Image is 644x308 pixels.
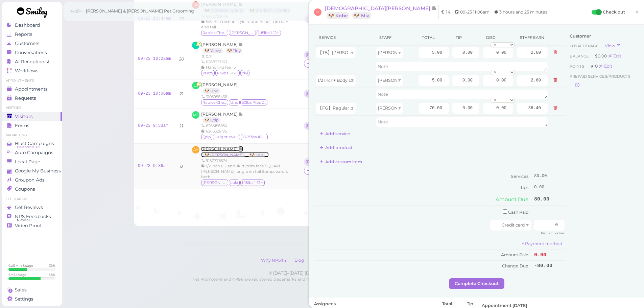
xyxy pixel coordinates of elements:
[2,48,62,57] a: Conversations
[2,166,62,175] a: Google My Business
[570,73,630,80] span: Prepaid services/products
[86,2,194,21] span: [PERSON_NAME] & [PERSON_NAME] Pet Grooming
[496,196,528,203] span: Amount Due
[229,180,240,186] span: Lola
[239,112,243,117] span: Note
[179,16,184,21] i: 33
[291,258,308,263] a: Blog
[201,134,212,140] span: Qtip
[502,263,528,268] span: Change Due
[203,152,245,158] a: 🐶 [PERSON_NAME]
[15,186,35,192] span: Coupons
[2,121,62,130] a: Forms
[203,48,223,53] a: 🐶 Yeezy
[318,50,368,55] span: 【TB】[PERSON_NAME]
[532,171,566,182] td: 80.00
[501,252,528,257] span: Amount Paid
[201,164,290,179] span: 1/2 inch LG and skirt, trim face SQUARE, [PERSON_NAME] long trim tail &amp; ears for both
[352,12,371,19] a: 🐶 Mia
[201,82,238,87] span: [PERSON_NAME]
[453,9,491,16] li: 09-23 11:06am
[492,9,549,16] li: 3 hours and 25 minutes
[314,171,532,182] td: Services
[180,123,183,128] i: 11
[138,56,171,61] a: 09-23 10:22am
[229,99,240,105] span: Uno
[2,57,62,66] a: AI Receptionist
[206,129,227,134] span: 6265526195
[446,9,450,15] span: 14
[2,133,62,138] li: Marketing
[2,105,62,110] li: Visitors
[229,30,256,36] span: Rocco
[417,30,451,46] th: Total
[2,294,62,304] a: Settings
[2,285,62,294] a: Sales
[213,134,240,140] span: Height over 17
[257,30,281,36] span: 1-15lbs 1-12H
[306,123,343,128] div: [PERSON_NAME] ( Qtip )
[138,194,568,199] h5: 🎉 Total 9 visits [DATE].
[306,91,343,96] div: [PERSON_NAME] ( Uno )
[201,158,296,163] div: 9157775574
[206,65,236,70] span: Handling fee 15
[314,142,358,153] button: Add product
[570,64,585,69] span: Points
[570,33,636,39] div: Customer
[590,64,599,69] span: ★ 0
[451,30,481,46] th: Tip
[570,54,590,58] span: Balance
[15,95,36,101] span: Requests
[314,182,532,193] td: Tips
[241,134,268,140] span: 16-35lbs 16-20H
[8,273,26,277] div: SMS Usage
[15,68,39,74] span: Workflows
[180,164,183,169] i: 8
[201,42,239,47] span: [PERSON_NAME]
[15,22,40,28] span: Dashboard
[314,8,321,16] span: KC
[201,54,250,59] div: 0.71
[2,94,62,103] a: Requests
[304,158,388,167] div: [PERSON_NAME] ([PERSON_NAME]) [PERSON_NAME] (Lola)
[437,301,452,307] label: Total
[15,205,43,210] span: Get Reviews
[2,85,62,94] a: Appointments
[2,39,62,48] a: Customers
[304,51,388,60] div: [PERSON_NAME] (Yeezy) [PERSON_NAME] (Tiny)
[15,123,29,128] span: Forms
[515,30,549,46] th: Staff earn
[314,128,356,139] button: Add service
[179,56,184,62] i: 20
[201,82,238,93] a: [PERSON_NAME] 🐶 Uno
[201,42,246,53] a: [PERSON_NAME] 🐶 Yeezy 🐶 Tiny
[15,177,45,183] span: Groupon Ads
[327,12,349,19] a: 🐶 Kobe
[15,59,50,65] span: AI Receptionist
[201,70,215,76] span: Yeezy
[201,180,228,186] span: Pablo
[595,53,608,58] span: $0.00
[304,90,346,98] div: [PERSON_NAME] (Uno)
[240,180,265,186] span: 1-15lbs 1-12H
[538,231,565,236] div: Dollar value
[201,112,239,117] span: [PERSON_NAME]
[180,91,184,96] i: 21
[201,99,228,105] span: Rabies Checked
[15,223,41,229] span: Video Proof
[2,112,62,121] a: Visitors
[201,59,250,65] div: 6268337571
[138,123,168,128] a: 09-23 9:53am
[314,301,336,307] label: Assignees
[49,263,55,268] div: 39 %
[239,42,243,47] span: Note
[522,241,562,246] a: + Payment method
[15,214,51,219] span: NPS Feedbacks
[374,30,417,46] th: Staff
[203,117,220,123] a: 🐶 Qtip
[240,70,249,76] span: Yiyi
[215,70,240,76] span: 1-15lbs 1-12H
[378,50,414,55] span: [PERSON_NAME]
[309,258,331,263] a: Privacy
[304,122,346,131] div: [PERSON_NAME] (Qtip)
